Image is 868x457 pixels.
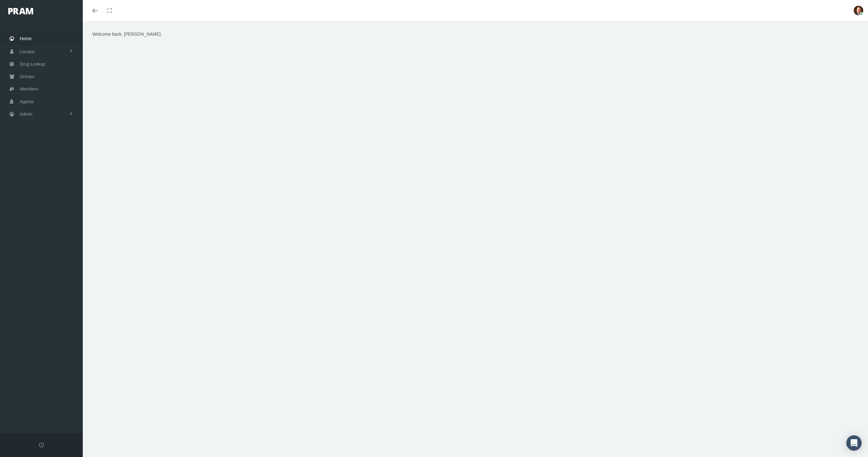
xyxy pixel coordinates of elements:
img: PRAM_20_x_78.png [8,8,33,14]
span: Groups [20,70,34,83]
span: Welcome back, [PERSON_NAME]. [92,32,162,37]
span: Drug Lookup [20,58,45,70]
span: Locator [20,46,35,58]
span: Admin [20,108,32,120]
span: Agents [20,96,34,108]
div: Open Intercom Messenger [846,435,862,451]
span: Members [20,83,38,95]
img: S_Profile_Picture_684.jpg [854,6,863,15]
span: Home [20,33,32,45]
